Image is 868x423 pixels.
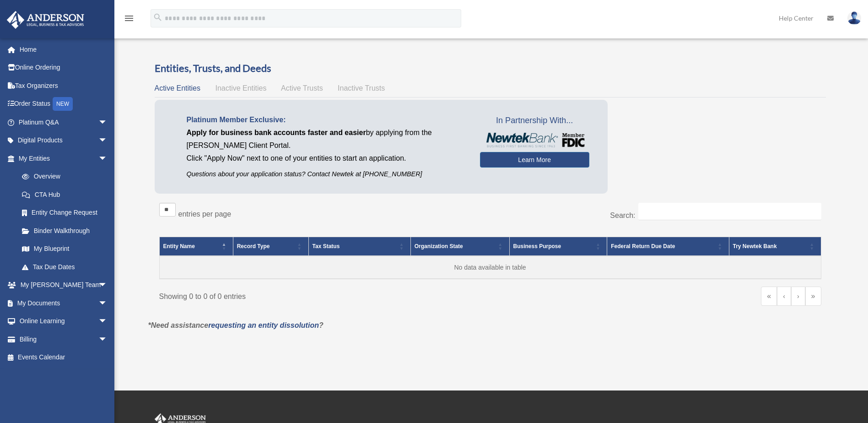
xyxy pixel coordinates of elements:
a: menu [124,16,135,24]
span: arrow_drop_down [98,131,117,150]
p: Questions about your application status? Contact Newtek at [PHONE_NUMBER] [187,168,466,180]
img: NewtekBankLogoSM.png [485,133,585,147]
th: Business Purpose: Activate to sort [509,237,607,256]
span: arrow_drop_down [98,330,117,349]
span: Active Entities [155,84,200,92]
a: CTA Hub [13,185,117,204]
span: Inactive Trusts [338,84,385,92]
span: Apply for business bank accounts faster and easier [187,129,366,136]
th: Federal Return Due Date: Activate to sort [607,237,729,256]
span: Federal Return Due Date [611,243,675,249]
p: Platinum Member Exclusive: [187,114,466,126]
th: Tax Status: Activate to sort [308,237,410,256]
th: Record Type: Activate to sort [233,237,308,256]
span: Inactive Entities [215,84,266,92]
a: Tax Due Dates [13,258,117,276]
a: First [761,287,777,306]
a: Order StatusNEW [6,95,121,114]
a: Events Calendar [6,348,121,367]
h3: Entities, Trusts, and Deeds [155,61,826,76]
a: My Blueprint [13,240,117,258]
a: Previous [777,287,791,306]
div: NEW [53,97,73,111]
img: User Pic [847,11,861,25]
span: Organization State [415,243,463,249]
span: Tax Status [313,243,340,249]
a: My [PERSON_NAME] Teamarrow_drop_down [6,276,121,294]
i: search [153,12,163,22]
a: Overview [13,168,112,186]
a: Online Ordering [6,59,121,77]
a: Platinum Q&Aarrow_drop_down [6,113,121,131]
span: Record Type [237,243,270,249]
em: *Need assistance ? [148,321,323,329]
th: Try Newtek Bank : Activate to sort [729,237,821,256]
img: Anderson Advisors Platinum Portal [4,11,87,29]
a: Last [805,287,821,306]
th: Entity Name: Activate to invert sorting [159,237,233,256]
p: Click "Apply Now" next to one of your entities to start an application. [187,152,466,165]
a: requesting an entity dissolution [208,321,319,329]
span: Active Trusts [281,84,323,92]
a: Tax Organizers [6,76,121,95]
th: Organization State: Activate to sort [410,237,509,256]
span: arrow_drop_down [98,113,117,132]
span: arrow_drop_down [98,276,117,295]
a: My Entitiesarrow_drop_down [6,149,117,168]
a: Home [6,40,121,59]
label: entries per page [178,210,232,218]
span: arrow_drop_down [98,149,117,168]
a: Digital Productsarrow_drop_down [6,131,121,150]
td: No data available in table [159,256,821,279]
span: Business Purpose [513,243,561,249]
a: Entity Change Request [13,204,117,222]
span: arrow_drop_down [98,294,117,313]
span: arrow_drop_down [98,312,117,331]
a: Billingarrow_drop_down [6,330,121,348]
span: Entity Name [163,243,195,249]
label: Search: [610,211,635,219]
a: My Documentsarrow_drop_down [6,294,121,312]
div: Try Newtek Bank [733,241,807,252]
div: Showing 0 to 0 of 0 entries [159,287,484,303]
span: In Partnership With... [480,114,589,128]
a: Next [791,287,805,306]
i: menu [124,13,135,24]
a: Binder Walkthrough [13,222,117,240]
a: Learn More [480,152,589,168]
p: by applying from the [PERSON_NAME] Client Portal. [187,126,466,152]
a: Online Learningarrow_drop_down [6,312,121,331]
